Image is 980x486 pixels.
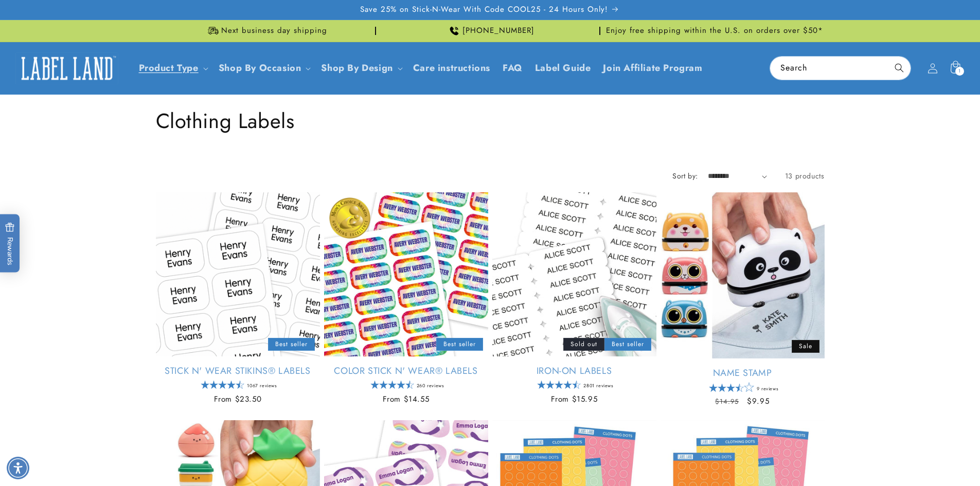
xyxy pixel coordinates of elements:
[139,61,199,75] a: Product Type
[535,62,591,74] span: Label Guide
[321,61,393,75] a: Shop By Design
[597,56,708,80] a: Join Affiliate Program
[156,107,825,134] h1: Clothing Labels
[503,62,523,74] span: FAQ
[604,20,825,42] div: Announcement
[407,56,496,80] a: Care instructions
[12,48,122,88] a: Label Land
[603,62,702,74] span: Join Affiliate Program
[764,438,970,476] iframe: Gorgias Floating Chat
[133,56,212,80] summary: Product Type
[462,26,534,36] span: [PHONE_NUMBER]
[785,171,825,181] span: 13 products
[380,20,600,42] div: Announcement
[324,365,488,377] a: Color Stick N' Wear® Labels
[413,62,490,74] span: Care instructions
[360,5,608,15] span: Save 25% on Stick-N-Wear With Code COOL25 - 24 Hours Only!
[496,56,529,80] a: FAQ
[529,56,597,80] a: Label Guide
[5,222,15,265] span: Rewards
[661,367,825,379] a: Name Stamp
[15,52,118,84] img: Label Land
[221,26,327,36] span: Next business day shipping
[156,20,376,42] div: Announcement
[7,457,29,479] div: Accessibility Menu
[315,56,406,80] summary: Shop By Design
[156,365,320,377] a: Stick N' Wear Stikins® Labels
[606,26,823,36] span: Enjoy free shipping within the U.S. on orders over $50*
[958,67,961,76] span: 1
[212,56,315,80] summary: Shop By Occasion
[888,57,911,79] button: Search
[672,171,698,181] label: Sort by:
[492,365,656,377] a: Iron-On Labels
[219,62,301,74] span: Shop By Occasion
